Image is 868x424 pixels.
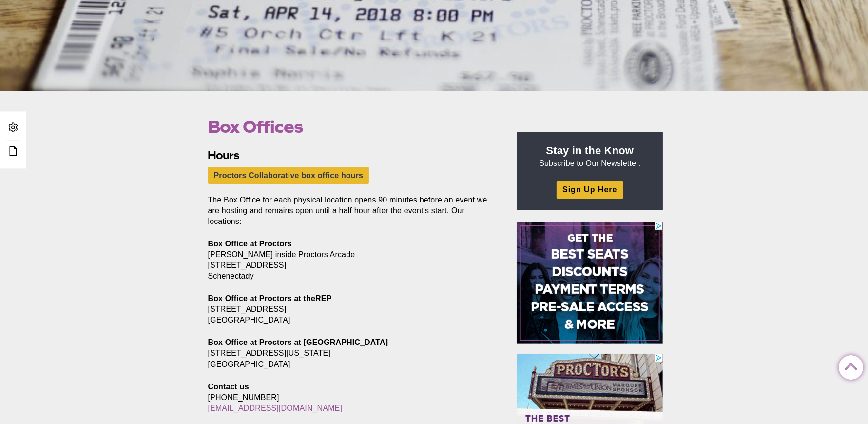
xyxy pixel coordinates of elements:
[208,382,495,414] p: [PHONE_NUMBER]
[208,338,388,346] strong: Box Office at Proctors at [GEOGRAPHIC_DATA]
[208,337,495,369] p: [STREET_ADDRESS][US_STATE] [GEOGRAPHIC_DATA]
[208,148,495,163] h2: Hours
[208,167,369,184] a: Proctors Collaborative box office hours
[208,383,249,391] strong: Contact us
[5,119,21,137] a: Admin Area
[528,143,651,169] p: Subscribe to Our Newsletter.
[208,239,495,282] p: [PERSON_NAME] inside Proctors Arcade [STREET_ADDRESS] Schenectady
[208,404,343,412] a: [EMAIL_ADDRESS][DOMAIN_NAME]
[5,142,21,161] a: Edit this Post/Page
[517,222,663,344] iframe: Advertisement
[208,294,332,303] strong: Box Office at Proctors at theREP
[208,118,495,136] h1: Box Offices
[557,181,623,198] a: Sign Up Here
[546,144,634,157] strong: Stay in the Know
[839,356,858,375] a: Back to Top
[208,195,495,227] p: The Box Office for each physical location opens 90 minutes before an event we are hosting and rem...
[208,293,495,325] p: [STREET_ADDRESS] [GEOGRAPHIC_DATA]
[208,240,292,248] strong: Box Office at Proctors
